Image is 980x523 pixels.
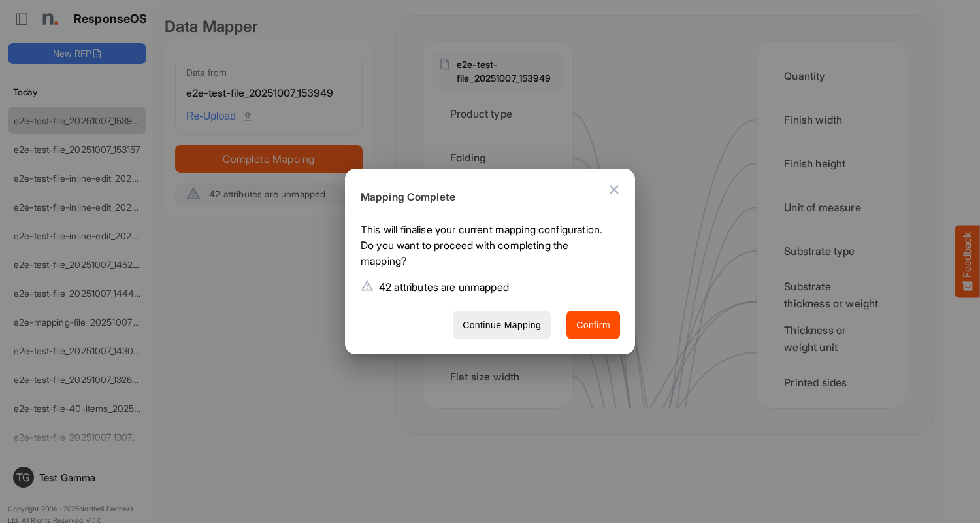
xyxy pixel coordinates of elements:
span: Confirm [576,317,610,333]
span: Continue Mapping [463,317,541,333]
p: This will finalise your current mapping configuration. Do you want to proceed with completing the... [361,222,610,274]
h6: Mapping Complete [361,189,610,206]
button: Confirm [566,311,620,340]
button: Close dialog [598,174,630,205]
p: 42 attributes are unmapped [379,279,509,295]
button: Continue Mapping [453,311,551,340]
